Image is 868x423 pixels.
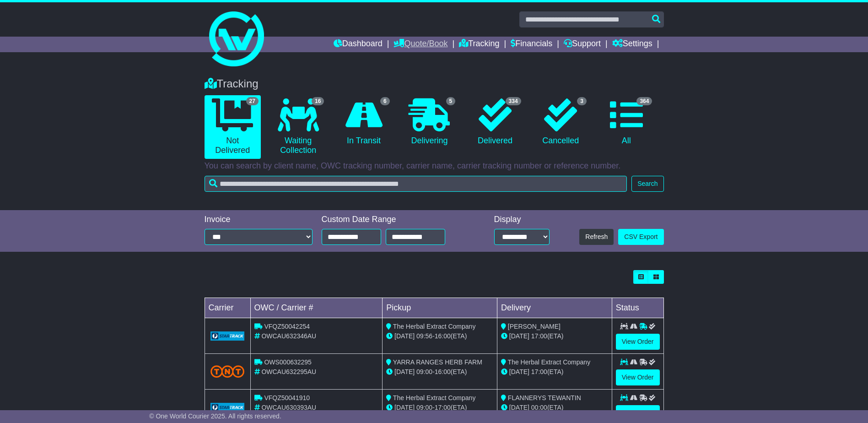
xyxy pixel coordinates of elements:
span: YARRA RANGES HERB FARM [393,358,482,366]
span: OWCAU632295AU [261,368,316,375]
a: Financials [511,37,552,52]
span: 6 [380,97,390,105]
button: Refresh [579,229,614,245]
a: 16 Waiting Collection [270,95,326,159]
a: Tracking [459,37,499,52]
a: View Order [616,369,660,385]
span: 5 [446,97,456,105]
a: View Order [616,334,660,350]
img: GetCarrierServiceLogo [210,331,245,341]
a: Dashboard [334,37,383,52]
span: FLANNERYS TEWANTIN [508,394,581,401]
span: 16 [312,97,324,105]
td: Status [612,298,663,318]
span: OWCAU632346AU [261,332,316,340]
span: [PERSON_NAME] [508,323,561,330]
td: Pickup [383,298,497,318]
img: GetCarrierServiceLogo [210,403,245,412]
span: 17:00 [435,404,451,411]
span: OWCAU630393AU [261,404,316,411]
a: 364 All [598,95,654,149]
div: - (ETA) [386,403,493,412]
span: 3 [577,97,587,105]
td: Carrier [205,298,250,318]
button: Search [631,176,663,192]
a: 5 Delivering [401,95,458,149]
span: [DATE] [509,368,529,375]
div: Display [494,215,550,225]
span: OWS000632295 [264,358,312,366]
div: (ETA) [501,331,608,341]
td: Delivery [497,298,612,318]
span: The Herbal Extract Company [508,358,591,366]
span: The Herbal Extract Company [393,323,476,330]
a: 334 Delivered [467,95,523,149]
span: 09:00 [416,404,432,411]
div: Tracking [200,77,669,91]
span: [DATE] [394,404,415,411]
img: TNT_Domestic.png [210,365,245,378]
span: [DATE] [394,332,415,340]
span: [DATE] [394,368,415,375]
span: © One World Courier 2025. All rights reserved. [149,412,281,420]
div: (ETA) [501,367,608,377]
a: 27 Not Delivered [205,95,261,159]
div: Custom Date Range [322,215,469,225]
span: 27 [246,97,259,105]
div: (ETA) [501,403,608,412]
a: 3 Cancelled [533,95,589,149]
a: Support [564,37,601,52]
span: [DATE] [509,404,529,411]
span: 09:00 [416,368,432,375]
span: 364 [636,97,652,105]
span: 334 [506,97,521,105]
a: 6 In Transit [335,95,392,149]
a: View Order [616,405,660,421]
a: CSV Export [618,229,663,245]
a: Quote/Book [394,37,447,52]
span: 17:00 [531,368,547,375]
span: 00:00 [531,404,547,411]
span: 09:56 [416,332,432,340]
td: OWC / Carrier # [250,298,383,318]
span: [DATE] [509,332,529,340]
span: 17:00 [531,332,547,340]
span: 16:00 [435,368,451,375]
div: - (ETA) [386,367,493,377]
span: VFQZ50041910 [264,394,310,401]
div: - (ETA) [386,331,493,341]
span: 16:00 [435,332,451,340]
p: You can search by client name, OWC tracking number, carrier name, carrier tracking number or refe... [205,161,664,171]
span: The Herbal Extract Company [393,394,476,401]
a: Settings [612,37,652,52]
div: Invoice [205,215,313,225]
span: VFQZ50042254 [264,323,310,330]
